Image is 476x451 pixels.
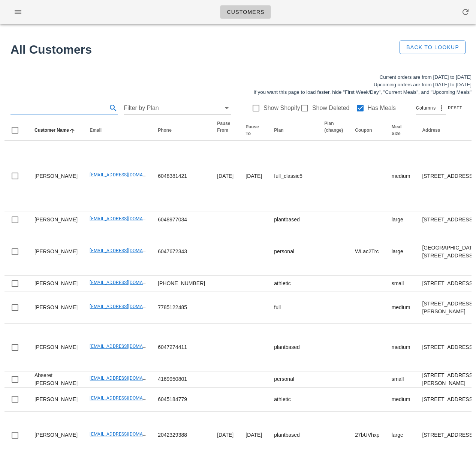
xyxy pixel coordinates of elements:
td: [PHONE_NUMBER] [152,276,211,292]
a: [EMAIL_ADDRESS][DOMAIN_NAME] [90,376,164,381]
a: [EMAIL_ADDRESS][DOMAIN_NAME] [90,248,164,253]
th: Coupon: Not sorted. Activate to sort ascending. [349,120,385,141]
td: 6047672343 [152,228,211,276]
td: large [386,228,416,276]
th: Customer Name: Sorted ascending. Activate to sort descending. [28,120,84,141]
span: Plan [274,128,283,133]
td: 6045184779 [152,388,211,412]
a: [EMAIL_ADDRESS][DOMAIN_NAME] [90,431,164,437]
td: [PERSON_NAME] [28,388,84,412]
td: [DATE] [211,141,239,212]
a: Customers [220,5,271,19]
td: medium [386,388,416,412]
span: Meal Size [392,124,402,136]
th: Plan: Not sorted. Activate to sort ascending. [268,120,318,141]
span: Customer Name [34,128,69,133]
td: [DATE] [239,141,268,212]
a: [EMAIL_ADDRESS][DOMAIN_NAME] [90,344,164,349]
button: Back to Lookup [400,41,466,54]
td: [PERSON_NAME] [28,212,84,228]
button: Reset [446,104,466,112]
a: [EMAIL_ADDRESS][DOMAIN_NAME] [90,395,164,401]
label: Has Meals [368,104,396,112]
td: large [386,212,416,228]
th: Email: Not sorted. Activate to sort ascending. [84,120,152,141]
td: [PERSON_NAME] [28,228,84,276]
a: [EMAIL_ADDRESS][DOMAIN_NAME] [90,216,164,221]
span: Pause To [245,124,259,136]
td: athletic [268,388,318,412]
th: Phone: Not sorted. Activate to sort ascending. [152,120,211,141]
td: [PERSON_NAME] [28,324,84,371]
td: [PERSON_NAME] [28,276,84,292]
td: 6048977034 [152,212,211,228]
span: Plan (change) [324,121,343,133]
th: Pause To: Not sorted. Activate to sort ascending. [239,120,268,141]
td: 7785122485 [152,292,211,324]
td: full [268,292,318,324]
td: small [386,276,416,292]
td: plantbased [268,212,318,228]
td: Abseret [PERSON_NAME] [28,371,84,388]
span: Phone [158,128,172,133]
label: Show Deleted [312,104,350,112]
td: medium [386,324,416,371]
td: 6047274411 [152,324,211,371]
h1: All Customers [10,41,388,59]
a: [EMAIL_ADDRESS][DOMAIN_NAME] [90,280,164,285]
td: personal [268,228,318,276]
a: [EMAIL_ADDRESS][DOMAIN_NAME] [90,172,164,177]
span: Customers [226,9,265,15]
th: Meal Size: Not sorted. Activate to sort ascending. [386,120,416,141]
td: 6048381421 [152,141,211,212]
span: Coupon [355,128,372,133]
td: WLac2Trc [349,228,385,276]
td: [PERSON_NAME] [28,141,84,212]
div: Filter by Plan [124,102,231,114]
td: medium [386,292,416,324]
td: [PERSON_NAME] [28,292,84,324]
div: Columns [416,102,446,114]
td: 4169950801 [152,371,211,388]
td: personal [268,371,318,388]
span: Back to Lookup [406,44,459,50]
td: small [386,371,416,388]
a: [EMAIL_ADDRESS][DOMAIN_NAME] [90,304,164,309]
td: full_classic5 [268,141,318,212]
span: Pause From [217,121,230,133]
th: Plan (change): Not sorted. Activate to sort ascending. [318,120,349,141]
th: Pause From: Not sorted. Activate to sort ascending. [211,120,239,141]
span: Reset [448,106,462,110]
span: Email [90,128,102,133]
span: Columns [416,104,436,112]
span: Address [422,128,440,133]
label: Show Shopify [263,104,300,112]
td: athletic [268,276,318,292]
td: medium [386,141,416,212]
td: plantbased [268,324,318,371]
